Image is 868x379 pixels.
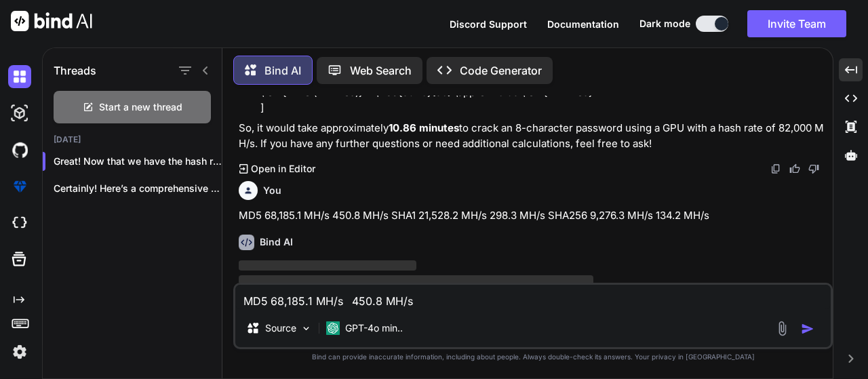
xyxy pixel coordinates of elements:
[547,17,619,31] button: Documentation
[265,321,296,335] p: Source
[770,163,781,174] img: copy
[239,260,416,271] span: ‌
[8,212,31,235] img: cloudideIcon
[300,323,312,334] img: Pick Models
[8,340,31,363] img: settings
[450,18,527,30] span: Discord Support
[264,62,301,79] p: Bind AI
[99,100,182,114] span: Start a new thread
[450,17,527,31] button: Discord Support
[239,208,830,224] p: MD5 68,185.1 MH/s 450.8 MH/s SHA1 21,528.2 MH/s 298.3 MH/s SHA256 9,276.3 MH/s 134.2 MH/s
[239,121,830,151] p: So, it would take approximately to crack an 8-character password using a GPU with a hash rate of ...
[639,17,690,31] span: Dark mode
[345,321,403,335] p: GPT-4o min..
[350,62,412,79] p: Web Search
[251,162,315,176] p: Open in Editor
[263,184,281,197] h6: You
[326,321,340,335] img: GPT-4o mini
[54,62,96,79] h1: Threads
[8,138,31,161] img: githubDark
[547,18,619,30] span: Documentation
[801,322,814,336] img: icon
[239,275,593,285] span: ‌
[8,65,31,88] img: darkChat
[43,134,222,145] h2: [DATE]
[389,121,459,134] strong: 10.86 minutes
[460,62,542,79] p: Code Generator
[233,352,833,362] p: Bind can provide inaccurate information, including about people. Always double-check its answers....
[8,175,31,198] img: premium
[8,102,31,125] img: darkAi-studio
[260,235,293,249] h6: Bind AI
[789,163,800,174] img: like
[747,10,846,37] button: Invite Team
[808,163,819,174] img: dislike
[54,155,222,168] p: Great! Now that we have the hash rate of...
[54,182,222,195] p: Certainly! Here’s a comprehensive list o...
[11,11,92,31] img: Bind AI
[774,321,790,336] img: attachment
